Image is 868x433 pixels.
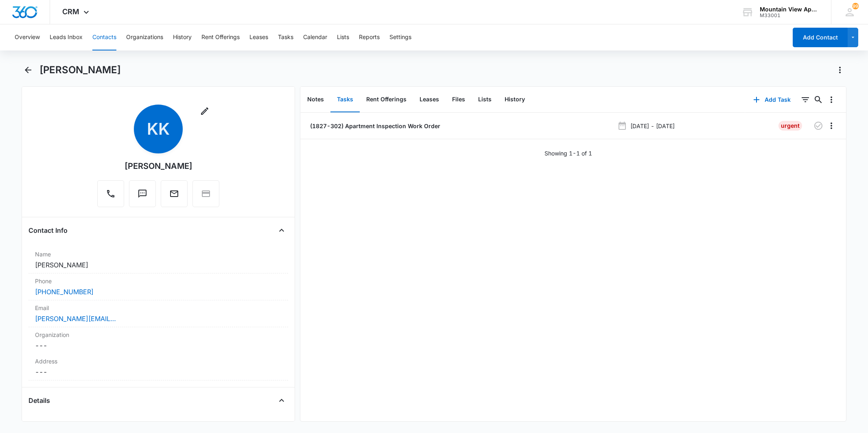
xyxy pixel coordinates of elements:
label: Phone [35,277,281,285]
button: Rent Offerings [201,24,240,50]
button: Filters [799,93,812,106]
a: Text [129,193,156,200]
button: Notes [301,87,330,112]
button: Tasks [278,24,293,50]
button: History [173,24,192,50]
h4: Details [28,396,50,405]
button: Call [97,180,124,207]
div: Email[PERSON_NAME][EMAIL_ADDRESS][DOMAIN_NAME] [28,300,288,327]
label: Organization [35,330,281,339]
button: Calendar [303,24,327,50]
a: (1827-302) Apartment Inspection Work Order [308,122,440,130]
h4: Contact Info [28,225,68,235]
div: Urgent [778,121,802,131]
button: Organizations [126,24,163,50]
div: Phone[PHONE_NUMBER] [28,273,288,300]
button: Tasks [330,87,360,112]
button: Actions [833,63,846,77]
button: Files [446,87,472,112]
button: Contacts [92,24,116,50]
div: account id [760,13,819,18]
button: Overflow Menu [825,93,838,106]
h1: [PERSON_NAME] [39,64,121,76]
button: Close [275,394,288,407]
button: Overflow Menu [825,119,838,132]
dd: --- [35,341,281,350]
div: Address--- [28,354,288,381]
button: Search... [812,93,825,106]
a: [PERSON_NAME][EMAIL_ADDRESS][DOMAIN_NAME] [35,314,116,324]
button: Overview [15,24,40,50]
span: CRM [62,7,79,16]
label: Email [35,304,281,312]
div: Name[PERSON_NAME] [28,247,288,273]
span: 99 [852,3,859,9]
button: Lists [337,24,349,50]
div: notifications count [852,3,859,9]
a: Call [97,193,124,200]
label: Address [35,357,281,365]
button: Leases [249,24,268,50]
dd: --- [35,367,281,377]
button: Leases [413,87,446,112]
button: Close [275,224,288,237]
div: Organization--- [28,327,288,354]
label: Source [35,420,281,429]
label: Name [35,250,281,258]
button: Rent Offerings [360,87,413,112]
button: Add Contact [793,28,848,47]
dd: [PERSON_NAME] [35,260,281,270]
p: Showing 1-1 of 1 [544,149,592,157]
a: Email [161,193,188,200]
button: Back [22,63,34,77]
p: [DATE] - [DATE] [630,122,675,130]
button: Email [161,180,188,207]
button: Lists [472,87,498,112]
a: [PHONE_NUMBER] [35,287,94,297]
button: Reports [359,24,380,50]
span: KK [134,105,183,153]
button: Leads Inbox [50,24,83,50]
button: Add Task [745,90,799,109]
button: Text [129,180,156,207]
button: History [498,87,531,112]
div: [PERSON_NAME] [125,160,192,172]
button: Settings [389,24,411,50]
div: account name [760,6,819,13]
